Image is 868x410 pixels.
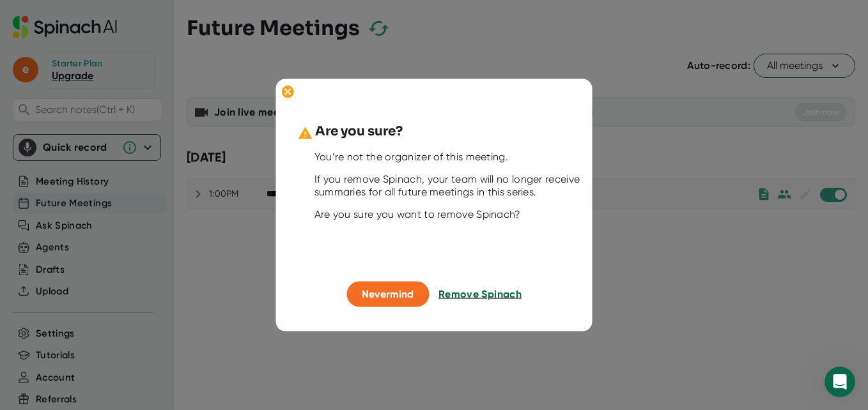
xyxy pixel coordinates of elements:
div: If you remove Spinach, your team will no longer receive summaries for all future meetings in this... [314,173,585,199]
button: Remove Spinach [438,282,522,307]
div: You’re not the organizer of this meeting. [314,151,585,163]
span: Nevermind [362,288,414,300]
iframe: Intercom live chat [825,367,855,397]
span: Remove Spinach [438,288,522,300]
button: Nevermind [346,282,429,307]
div: Are you sure you want to remove Spinach? [314,208,585,221]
